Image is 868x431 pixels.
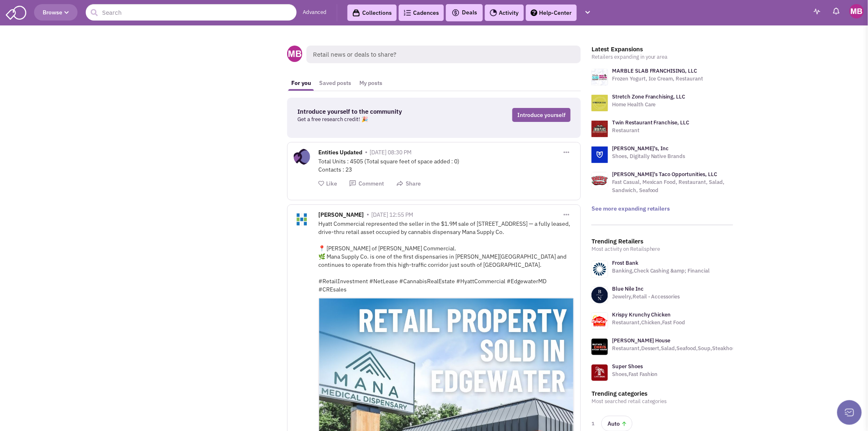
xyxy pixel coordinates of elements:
[349,180,384,188] button: Comment
[318,157,574,174] div: Total Units : 4505 (Total square feet of space added : 0) Contacts : 23
[592,313,608,329] img: www.krispykrunchy.com
[612,75,704,83] p: Frozen Yogurt, Ice Cream, Restaurant
[452,8,460,18] img: icon-deals.svg
[612,319,685,327] p: Restaurant,Chicken,Fast Food
[326,180,337,187] span: Like
[318,149,362,158] span: Entities Updated
[612,267,710,275] p: Banking,Check Cashing &amp; Financial
[592,147,608,163] img: logo
[592,121,608,137] img: logo
[612,311,671,318] a: Krispy Krunchy Chicken
[490,9,497,16] img: Activity.png
[318,211,364,220] span: [PERSON_NAME]
[612,293,680,301] p: Jewelry,Retail - Accessories
[297,108,452,115] h3: Introduce yourself to the community
[315,76,355,91] a: Saved posts
[347,5,397,21] a: Collections
[612,101,685,109] p: Home Health Care
[592,53,733,61] p: Retailers expanding in your area
[612,259,638,266] a: Frost Bank
[306,46,581,63] span: Retail news or deals to share?
[449,7,480,18] button: Deals
[612,145,669,152] a: [PERSON_NAME]'s, Inc
[86,4,297,21] input: Search
[297,115,452,124] p: Get a free research credit! 🎉
[452,9,477,16] span: Deals
[850,4,864,18] img: Mitch Bowers
[396,180,421,188] button: Share
[612,337,671,344] a: [PERSON_NAME] House
[592,397,733,406] p: Most searched retail categories
[612,178,733,195] p: Fast Casual, Mexican Food, Restaurant, Salad, Sandwich, Seafood
[303,9,327,16] a: Advanced
[399,5,444,21] a: Cadences
[355,76,386,91] a: My posts
[612,370,658,378] p: Shoes,Fast Fashion
[531,9,537,16] img: help.png
[612,344,741,353] p: Restaurant,Dessert,Salad,Seafood,Soup,Steakhouse
[612,93,685,100] a: Stretch Zone Franchising, LLC
[592,172,608,189] img: logo
[592,420,596,428] span: 1
[592,238,733,245] h3: Trending Retailers
[370,149,411,156] span: [DATE] 08:30 PM
[43,9,69,16] span: Browse
[592,95,608,111] img: logo
[592,69,608,85] img: logo
[287,76,315,91] a: For you
[612,126,690,135] p: Restaurant
[592,390,733,397] h3: Trending categories
[592,46,733,53] h3: Latest Expansions
[612,67,697,74] a: MARBLE SLAB FRANCHISING, LLC
[592,245,733,253] p: Most activity on Retailsphere
[371,211,413,218] span: [DATE] 12:55 PM
[526,5,577,21] a: Help-Center
[512,108,571,122] a: Introduce yourself
[592,287,608,303] img: www.bluenile.com
[318,220,574,293] div: Hyatt Commercial represented the seller in the $1.9M sale of [STREET_ADDRESS] — a fully leased, d...
[612,119,690,126] a: Twin Restaurant Franchise, LLC
[592,261,608,277] img: www.frostbank.com
[485,5,524,21] a: Activity
[34,4,78,21] button: Browse
[6,4,26,20] img: SmartAdmin
[318,180,337,188] button: Like
[612,152,685,160] p: Shoes, Digitally Native Brands
[612,285,644,292] a: Blue Nile Inc
[612,171,717,178] a: [PERSON_NAME]'s Taco Opportunities, LLC
[612,363,643,370] a: Super Shoes
[404,10,411,16] img: Cadences_logo.png
[592,205,670,212] a: See more expanding retailers
[352,9,360,17] img: icon-collection-lavender-black.svg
